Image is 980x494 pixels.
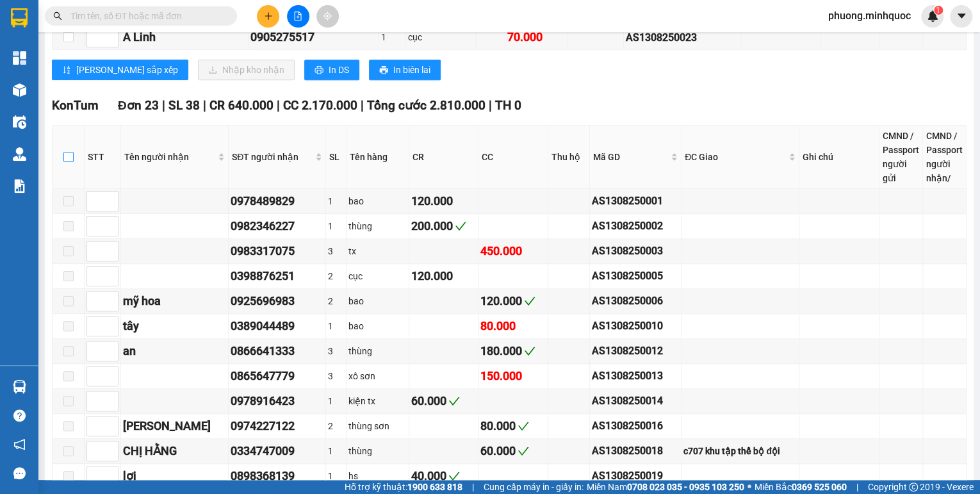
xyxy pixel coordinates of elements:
[347,126,409,189] th: Tên hàng
[348,319,407,333] div: bao
[314,65,323,76] span: printer
[856,480,858,494] span: |
[328,444,344,458] div: 1
[472,480,474,494] span: |
[348,469,407,483] div: hs
[792,482,847,492] strong: 0369 525 060
[293,12,302,21] span: file-add
[489,98,492,113] span: |
[328,194,344,208] div: 1
[328,294,344,308] div: 2
[283,98,357,113] span: CC 2.170.000
[316,5,339,28] button: aim
[411,392,477,410] div: 60.000
[231,217,323,235] div: 0982346227
[590,464,682,489] td: AS1308250019
[590,189,682,214] td: AS1308250001
[883,129,919,185] div: CMND / Passport người gửi
[348,369,407,383] div: xô sơn
[361,98,364,113] span: |
[348,244,407,258] div: tx
[231,392,323,410] div: 0978916423
[328,244,344,258] div: 3
[592,243,679,259] div: AS1308250003
[936,6,940,15] span: 1
[590,339,682,364] td: AS1308250012
[480,242,546,260] div: 450.000
[480,292,546,310] div: 120.000
[287,5,309,28] button: file-add
[328,394,344,408] div: 1
[52,60,188,80] button: sort-ascending[PERSON_NAME] sắp xếp
[118,98,159,113] span: Đơn 23
[328,269,344,283] div: 2
[799,126,879,189] th: Ghi chú
[592,218,679,234] div: AS1308250002
[518,420,529,432] span: check
[123,442,226,460] div: CHỊ HẰNG
[480,442,546,460] div: 60.000
[411,267,477,285] div: 120.000
[524,345,535,357] span: check
[52,98,99,113] span: KonTum
[13,409,26,422] span: question-circle
[13,147,26,161] img: warehouse-icon
[85,126,121,189] th: STT
[683,444,797,458] div: c707 khu tập thể bộ đội
[592,193,679,209] div: AS1308250001
[592,343,679,359] div: AS1308250012
[162,98,165,113] span: |
[592,418,679,434] div: AS1308250016
[231,317,323,335] div: 0389044489
[411,192,477,210] div: 120.000
[329,63,349,77] span: In DS
[229,189,326,214] td: 0978489829
[257,5,279,28] button: plus
[379,65,388,76] span: printer
[229,414,326,439] td: 0974227122
[480,367,546,385] div: 150.000
[328,419,344,433] div: 2
[123,317,226,335] div: tây
[480,317,546,335] div: 80.000
[53,12,62,21] span: search
[231,417,323,435] div: 0974227122
[168,98,200,113] span: SL 38
[231,367,323,385] div: 0865647779
[592,468,679,484] div: AS1308250019
[231,267,323,285] div: 0398876251
[13,467,26,479] span: message
[229,314,326,339] td: 0389044489
[123,292,226,310] div: mỹ hoa
[369,60,441,80] button: printerIn biên lai
[121,339,229,364] td: an
[348,444,407,458] div: thùng
[231,292,323,310] div: 0925696983
[411,467,477,485] div: 40.000
[381,30,404,44] div: 1
[121,314,229,339] td: tây
[328,319,344,333] div: 1
[448,470,460,482] span: check
[927,10,938,22] img: icon-new-feature
[592,268,679,284] div: AS1308250005
[407,482,462,492] strong: 1900 633 818
[926,129,963,185] div: CMND / Passport người nhận/
[328,369,344,383] div: 3
[480,417,546,435] div: 80.000
[685,150,786,164] span: ĐC Giao
[934,6,943,15] sup: 1
[590,389,682,414] td: AS1308250014
[592,393,679,409] div: AS1308250014
[590,289,682,314] td: AS1308250006
[408,30,474,44] div: cục
[627,482,744,492] strong: 0708 023 035 - 0935 103 250
[348,344,407,358] div: thùng
[328,219,344,233] div: 1
[328,469,344,483] div: 1
[229,264,326,289] td: 0398876251
[524,295,535,307] span: check
[348,194,407,208] div: bao
[747,484,751,490] span: ⚪️
[231,467,323,485] div: 0898368139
